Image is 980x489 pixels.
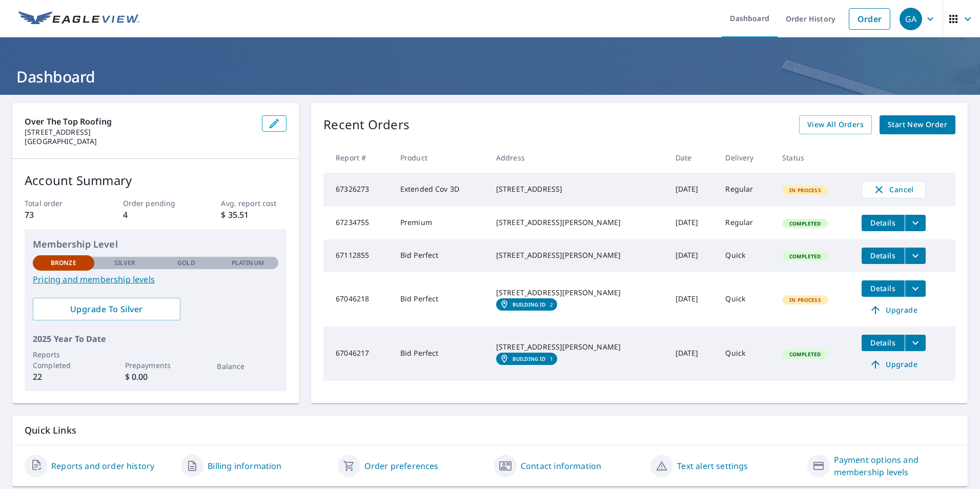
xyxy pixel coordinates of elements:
[496,184,659,194] div: [STREET_ADDRESS]
[33,349,94,371] p: Reports Completed
[667,272,718,327] td: [DATE]
[25,198,90,209] p: Total order
[783,187,827,194] span: In Process
[25,137,254,146] p: [GEOGRAPHIC_DATA]
[323,327,392,381] td: 67046217
[868,251,899,260] span: Details
[783,253,827,260] span: Completed
[513,301,546,308] em: Building ID
[392,239,488,272] td: Bid Perfect
[862,248,905,264] button: detailsBtn-67112855
[51,258,76,268] p: Bronze
[667,327,718,381] td: [DATE]
[323,207,392,239] td: 67234755
[862,181,926,198] button: Cancel
[392,207,488,239] td: Premium
[667,239,718,272] td: [DATE]
[33,237,278,251] p: Membership Level
[392,142,488,173] th: Product
[12,66,968,87] h1: Dashboard
[717,327,774,381] td: Quick
[905,280,926,297] button: filesDropdownBtn-67046218
[33,273,278,286] a: Pricing and membership levels
[862,356,926,373] a: Upgrade
[323,115,410,134] p: Recent Orders
[862,335,905,351] button: detailsBtn-67046217
[905,215,926,231] button: filesDropdownBtn-67234755
[868,358,920,371] span: Upgrade
[392,327,488,381] td: Bid Perfect
[51,460,154,472] a: Reports and order history
[123,209,189,221] p: 4
[25,171,287,190] p: Account Summary
[323,173,392,207] td: 67326273
[905,335,926,351] button: filesDropdownBtn-67046217
[834,454,955,478] a: Payment options and membership levels
[868,338,899,348] span: Details
[392,272,488,327] td: Bid Perfect
[392,173,488,207] td: Extended Cov 3D
[521,460,601,472] a: Contact information
[717,239,774,272] td: Quick
[488,142,667,173] th: Address
[232,258,264,268] p: Platinum
[774,142,853,173] th: Status
[125,360,187,371] p: Prepayments
[799,115,872,134] a: View All Orders
[905,248,926,264] button: filesDropdownBtn-67112855
[496,353,557,365] a: Building ID1
[496,288,659,298] div: [STREET_ADDRESS][PERSON_NAME]
[717,272,774,327] td: Quick
[667,173,718,207] td: [DATE]
[25,209,90,221] p: 73
[717,207,774,239] td: Regular
[677,460,748,472] a: Text alert settings
[18,11,139,27] img: EV Logo
[868,218,899,228] span: Details
[41,303,172,315] span: Upgrade To Silver
[221,198,287,209] p: Avg. report cost
[783,351,827,358] span: Completed
[807,118,864,131] span: View All Orders
[323,142,392,173] th: Report #
[667,207,718,239] td: [DATE]
[114,258,136,268] p: Silver
[849,8,890,30] a: Order
[862,280,905,297] button: detailsBtn-67046218
[323,239,392,272] td: 67112855
[868,283,899,293] span: Details
[862,215,905,231] button: detailsBtn-67234755
[33,371,94,383] p: 22
[25,424,955,437] p: Quick Links
[364,460,439,472] a: Order preferences
[717,173,774,207] td: Regular
[221,209,287,221] p: $ 35.51
[323,272,392,327] td: 67046218
[496,298,557,311] a: Building ID2
[125,371,187,383] p: $ 0.00
[33,333,278,345] p: 2025 Year To Date
[862,302,926,318] a: Upgrade
[123,198,189,209] p: Order pending
[667,142,718,173] th: Date
[33,298,180,320] a: Upgrade To Silver
[513,356,546,362] em: Building ID
[25,128,254,137] p: [STREET_ADDRESS]
[177,258,195,268] p: Gold
[872,184,915,196] span: Cancel
[888,118,947,131] span: Start New Order
[783,296,827,303] span: In Process
[496,342,659,352] div: [STREET_ADDRESS][PERSON_NAME]
[217,361,278,372] p: Balance
[900,8,922,30] div: GA
[496,250,659,260] div: [STREET_ADDRESS][PERSON_NAME]
[717,142,774,173] th: Delivery
[783,220,827,227] span: Completed
[208,460,281,472] a: Billing information
[868,304,920,316] span: Upgrade
[880,115,955,134] a: Start New Order
[25,115,254,128] p: Over The Top Roofing
[496,217,659,228] div: [STREET_ADDRESS][PERSON_NAME]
